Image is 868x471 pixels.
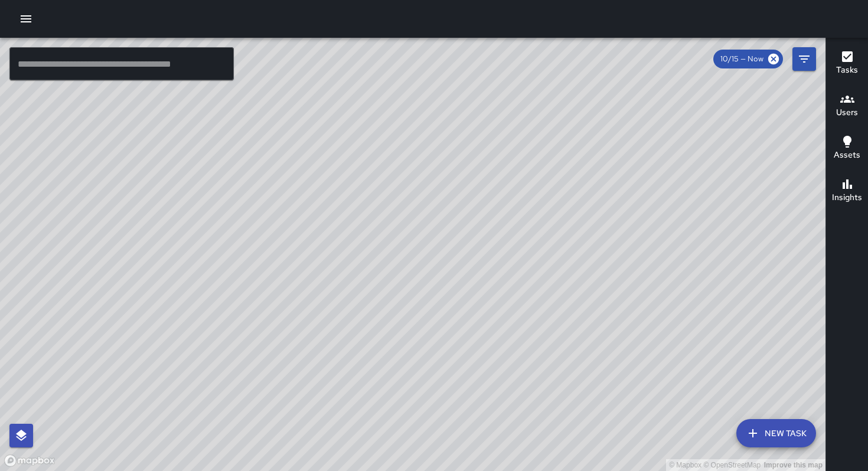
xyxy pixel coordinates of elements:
[826,42,868,85] button: Tasks
[736,419,816,447] button: New Task
[713,50,783,68] div: 10/15 — Now
[834,149,860,162] h6: Assets
[832,191,862,204] h6: Insights
[826,85,868,127] button: Users
[826,127,868,170] button: Assets
[836,64,858,77] h6: Tasks
[836,106,858,119] h6: Users
[826,170,868,212] button: Insights
[792,47,816,71] button: Filters
[713,53,771,65] span: 10/15 — Now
